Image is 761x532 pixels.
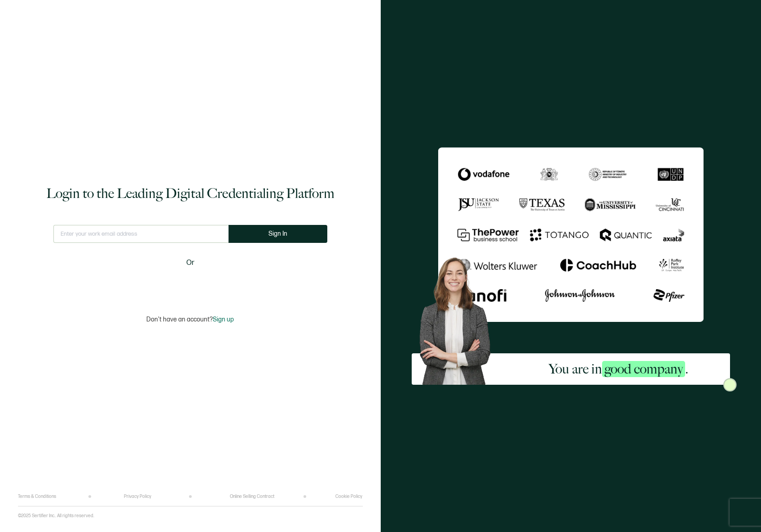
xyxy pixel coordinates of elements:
[549,360,688,378] h2: You are in .
[186,257,194,268] span: Or
[18,494,56,499] a: Terms & Conditions
[229,225,327,243] button: Sign In
[723,378,737,391] img: Sertifier Login
[124,494,151,499] a: Privacy Policy
[46,185,334,202] h1: Login to the Leading Digital Credentialing Platform
[18,513,94,519] p: ©2025 Sertifier Inc.. All rights reserved.
[230,494,274,499] a: Online Selling Contract
[602,361,685,377] span: good company
[146,316,234,323] p: Don't have an account?
[335,494,362,499] a: Cookie Policy
[134,274,246,294] iframe: Sign in with Google Button
[213,316,234,323] span: Sign up
[607,431,761,532] iframe: Chat Widget
[53,225,229,243] input: Enter your work email address
[268,230,287,237] span: Sign In
[438,147,704,322] img: Sertifier Login - You are in <span class="strong-h">good company</span>.
[412,251,507,385] img: Sertifier Login - You are in <span class="strong-h">good company</span>. Hero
